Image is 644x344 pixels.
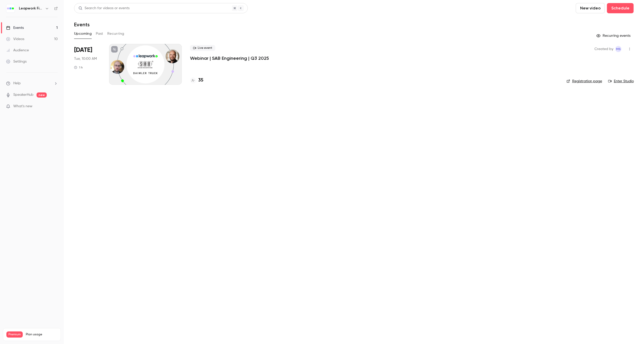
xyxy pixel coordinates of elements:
[74,56,97,61] span: Tue, 10:00 AM
[74,21,90,28] h1: Events
[6,37,24,42] div: Videos
[567,79,602,84] a: Registration page
[26,333,57,337] span: Plan usage
[13,92,33,98] a: SpeakerHub
[6,331,23,338] span: Premium
[190,45,215,51] span: Live event
[74,44,101,85] div: Sep 9 Tue, 11:00 AM (Europe/Copenhagen)
[52,104,58,109] iframe: Noticeable Trigger
[6,25,24,30] div: Events
[19,6,43,11] h6: Leapwork Field
[74,65,83,69] div: 1 h
[198,77,203,84] h4: 35
[190,55,269,61] a: Webinar | SAB Engineering | Q3 2025
[74,30,92,38] button: Upcoming
[594,46,613,52] span: Created by
[74,46,92,54] span: [DATE]
[107,30,124,38] button: Recurring
[6,81,58,86] li: help-dropdown-opener
[37,92,47,98] span: new
[190,77,203,84] a: 35
[6,48,29,53] div: Audience
[13,81,21,86] span: Help
[6,4,15,13] img: Leapwork Field
[6,59,27,64] div: Settings
[594,32,634,40] button: Recurring events
[96,30,103,38] button: Past
[616,46,621,52] span: MS
[615,46,622,52] span: Marlena Swiderska
[78,6,130,11] div: Search for videos or events
[576,3,605,13] button: New video
[608,79,634,84] a: Enter Studio
[13,104,32,109] span: What's new
[607,3,634,13] button: Schedule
